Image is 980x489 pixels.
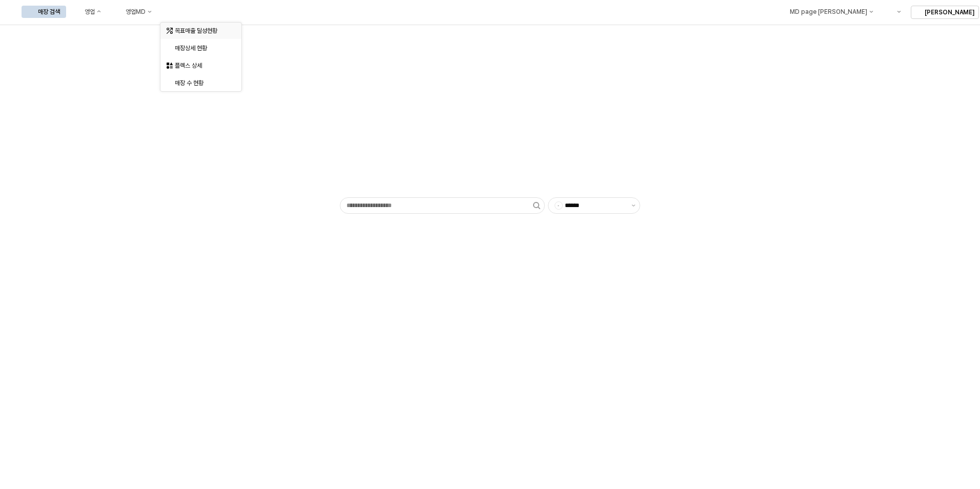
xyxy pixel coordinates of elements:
[881,6,907,18] div: Menu item 6
[773,6,879,18] button: MD page [PERSON_NAME]
[789,8,867,15] div: MD page [PERSON_NAME]
[627,198,640,213] button: 제안 사항 표시
[22,6,66,18] button: 매장 검색
[160,22,241,92] div: Select an option
[925,8,974,16] p: [PERSON_NAME]
[175,62,229,70] div: 플렉스 상세
[85,8,95,15] div: 영업
[38,8,60,15] div: 매장 검색
[126,8,146,15] div: 영업MD
[68,6,107,18] button: 영업
[555,202,562,209] span: -
[175,79,229,87] div: 매장 수 현황
[175,44,229,52] div: 매장상세 현황
[109,6,158,18] button: 영업MD
[911,6,979,19] button: [PERSON_NAME]
[773,6,879,18] div: MD page 이동
[175,27,229,35] div: 목표매출 달성현황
